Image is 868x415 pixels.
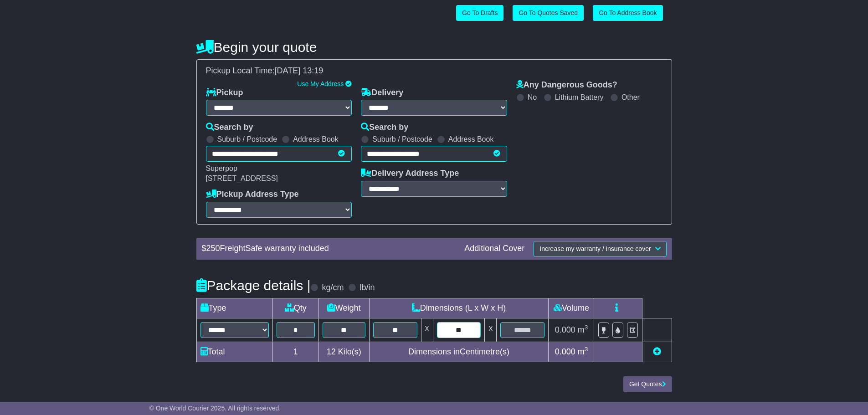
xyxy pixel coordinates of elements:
label: No [528,93,537,102]
div: Additional Cover [460,244,529,254]
a: Go To Drafts [456,5,503,21]
label: Delivery [361,88,403,98]
label: kg/cm [322,283,344,293]
label: Suburb / Postcode [372,135,432,143]
span: m [578,325,588,334]
label: Any Dangerous Goods? [516,80,617,90]
h4: Package details | [196,278,311,293]
span: 0.000 [555,347,575,356]
sup: 3 [585,346,588,353]
a: Go To Address Book [593,5,663,21]
td: Qty [272,298,318,318]
label: Pickup [206,88,243,98]
span: m [578,347,588,356]
label: Pickup Address Type [206,190,299,200]
span: 12 [327,347,336,356]
td: Dimensions in Centimetre(s) [369,342,549,362]
div: Pickup Local Time: [201,66,667,76]
span: 0.000 [555,325,575,334]
div: $ FreightSafe warranty included [197,244,460,254]
td: x [485,318,497,342]
span: © One World Courier 2025. All rights reserved. [149,405,281,412]
td: Volume [549,298,594,318]
label: Search by [206,123,253,133]
label: lb/in [360,283,375,293]
td: x [421,318,433,342]
button: Get Quotes [623,376,672,392]
label: Address Book [293,135,339,143]
button: Increase my warranty / insurance cover [534,241,666,257]
label: Delivery Address Type [361,169,459,179]
span: Superpop [206,164,237,172]
td: Type [196,298,272,318]
a: Use My Address [297,80,344,87]
a: Add new item [653,347,661,356]
span: [DATE] 13:19 [275,66,324,75]
span: Increase my warranty / insurance cover [539,245,651,252]
h4: Begin your quote [196,40,672,55]
label: Search by [361,123,408,133]
a: Go To Quotes Saved [513,5,584,21]
label: Suburb / Postcode [217,135,277,143]
span: [STREET_ADDRESS] [206,174,278,182]
label: Lithium Battery [555,93,604,102]
td: Kilo(s) [318,342,369,362]
td: Weight [318,298,369,318]
td: Dimensions (L x W x H) [369,298,549,318]
span: 250 [206,244,220,253]
label: Address Book [448,135,494,143]
td: Total [196,342,272,362]
sup: 3 [585,324,588,331]
td: 1 [272,342,318,362]
label: Other [621,93,640,102]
